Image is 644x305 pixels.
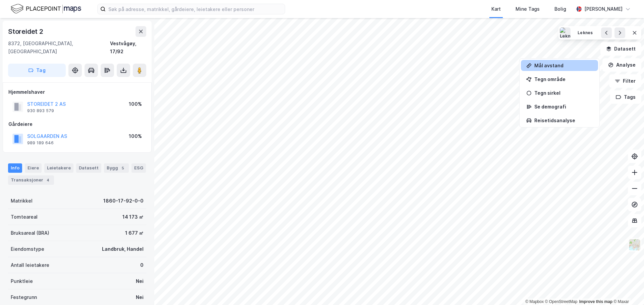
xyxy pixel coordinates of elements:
button: Datasett [600,42,641,56]
div: Eiendomstype [11,245,44,253]
div: Kontrollprogram for chat [610,273,644,305]
div: 989 189 646 [27,140,54,146]
button: Tags [610,90,641,104]
div: Bygg [104,163,129,173]
div: Matrikkel [11,197,33,205]
div: 100% [129,132,142,140]
div: Se demografi [534,104,593,109]
iframe: Chat Widget [610,273,644,305]
div: 8372, [GEOGRAPHIC_DATA], [GEOGRAPHIC_DATA] [8,40,110,56]
div: 5 [119,165,126,171]
div: 1860-17-92-0-0 [103,197,144,205]
div: Festegrunn [11,293,37,301]
div: 100% [129,100,142,108]
img: Leknes [560,27,571,38]
div: Nei [136,293,144,301]
div: Leietakere [44,163,73,173]
div: Bruksareal (BRA) [11,229,49,237]
button: Filter [609,74,641,88]
div: Mine Tags [516,5,540,13]
button: Leknes [573,27,597,38]
button: Analyse [602,58,641,72]
div: 4 [45,177,51,183]
div: Eiere [25,163,42,173]
div: Nei [136,277,144,285]
div: Kart [491,5,501,13]
img: Z [628,238,641,251]
div: Tomteareal [11,213,38,221]
div: Antall leietakere [11,261,49,269]
div: 1 677 ㎡ [125,229,144,237]
div: Landbruk, Handel [102,245,144,253]
a: Improve this map [579,299,612,304]
div: Storeidet 2 [8,26,45,37]
div: Hjemmelshaver [8,88,146,96]
div: Transaksjoner [8,175,54,185]
div: 930 893 579 [27,108,54,113]
div: Bolig [554,5,566,13]
input: Søk på adresse, matrikkel, gårdeiere, leietakere eller personer [106,4,285,14]
div: Leknes [578,30,593,36]
img: logo.f888ab2527a4732fd821a326f86c7f29.svg [11,3,81,15]
a: OpenStreetMap [545,299,578,304]
div: 14 173 ㎡ [122,213,144,221]
div: ESG [131,163,146,173]
div: Datasett [76,163,101,173]
button: Tag [8,64,66,77]
div: Gårdeiere [8,120,146,128]
div: 0 [140,261,144,269]
div: Mål avstand [534,63,593,68]
div: Info [8,163,22,173]
div: [PERSON_NAME] [584,5,623,13]
div: Vestvågøy, 17/92 [110,40,146,56]
a: Mapbox [525,299,544,304]
div: Tegn sirkel [534,90,593,96]
div: Reisetidsanalyse [534,118,593,123]
div: Tegn område [534,76,593,82]
div: Punktleie [11,277,33,285]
